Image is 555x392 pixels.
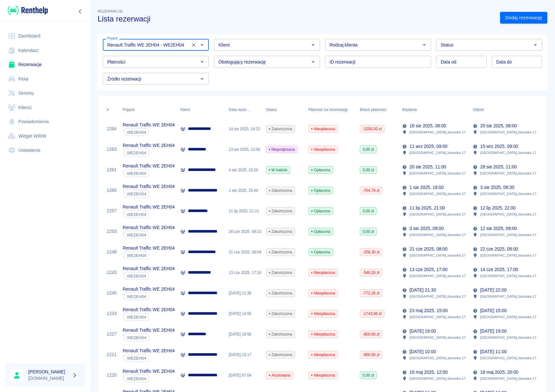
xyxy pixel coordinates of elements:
div: ` [123,128,175,136]
p: 16 sie 2025, 08:00 [410,123,446,129]
p: [GEOGRAPHIC_DATA] , Janosika 17 [480,376,536,381]
p: 21 cze 2025, 08:00 [410,246,447,252]
div: Bilans płatności [357,101,399,119]
p: [GEOGRAPHIC_DATA] , Janosika 17 [480,314,536,320]
span: WE2EH04 [124,294,149,299]
div: Odbiór [470,101,540,119]
p: 13 cze 2025, 17:00 [410,266,447,273]
span: WE2EH04 [124,315,149,320]
label: Pojazd [107,36,118,41]
p: 23 maj 2025, 15:00 [410,307,448,314]
p: 16 maj 2025, 12:00 [410,369,448,376]
div: ` [123,313,175,321]
div: Wydanie [399,101,470,119]
div: # [107,101,109,119]
button: Sort [251,105,260,114]
p: 14 cze 2025, 17:00 [480,266,518,273]
p: [GEOGRAPHIC_DATA] , Janosika 17 [410,129,466,135]
p: [GEOGRAPHIC_DATA] , Janosika 17 [480,150,536,156]
p: [GEOGRAPHIC_DATA] , Janosika 17 [410,273,466,279]
p: [GEOGRAPHIC_DATA] , Janosika 17 [480,191,536,197]
span: WE2EH04 [124,171,149,176]
div: Bilans płatności [360,101,386,119]
p: [GEOGRAPHIC_DATA] , Janosika 17 [410,335,466,340]
div: 4 sie 2025, 10:26 [225,160,263,180]
p: [GEOGRAPHIC_DATA] , Janosika 17 [410,355,466,361]
div: ` [123,231,175,239]
span: Rezerwacje [98,9,123,13]
p: [DATE] 22:00 [480,287,507,294]
p: Renault Traffic WE 2EH04 [123,286,175,293]
div: # [103,101,119,119]
a: Powiadomienia [5,115,85,129]
div: Status [263,101,305,119]
button: Sort [417,105,426,114]
span: Zakończona [266,126,295,132]
span: Nieopłacona [309,270,338,276]
p: 12 sie 2025, 09:00 [480,225,517,232]
a: Widget WWW [5,129,85,143]
a: 1263 [107,146,117,153]
p: 3 sie 2025, 09:00 [410,225,444,232]
p: Renault Traffic WE 2EH04 [123,163,175,169]
span: -1743,96 zł [360,311,384,317]
div: 14 sie 2025, 14:22 [225,119,263,139]
p: [GEOGRAPHIC_DATA] , Janosika 17 [480,294,536,299]
div: Płatność za rezerwację [305,101,357,119]
button: Otwórz [309,57,318,66]
span: Zakończona [266,188,295,193]
button: Wyczyść [189,40,198,49]
a: 1261 [107,166,117,173]
a: 1233 [107,310,117,317]
div: 11 lip 2025, 21:11 [225,201,263,221]
p: Renault Traffic WE 2EH04 [123,265,175,272]
p: [DATE] 11:00 [480,348,507,355]
div: Status [266,101,277,119]
input: DD.MM.YYYY [436,56,487,68]
a: Dodaj rezerwację [500,12,547,24]
span: -1200,00 zł [360,126,384,132]
span: Nieopłacona [309,372,338,378]
div: 13 sie 2025, 13:56 [225,139,263,160]
p: [GEOGRAPHIC_DATA] , Janosika 17 [410,150,466,156]
span: 0,00 zł [360,372,376,378]
p: [GEOGRAPHIC_DATA] , Janosika 17 [410,232,466,238]
p: [DATE] 21:30 [410,287,436,294]
h3: Lista rezerwacji [98,14,495,23]
p: [GEOGRAPHIC_DATA] , Janosika 17 [480,252,536,258]
p: 18 maj 2025, 20:00 [480,369,518,376]
a: 1264 [107,125,117,132]
span: WE2EH04 [124,274,149,278]
span: WE2EH04 [124,376,149,381]
p: 11 lip 2025, 21:00 [410,205,445,211]
a: Dashboard [5,29,85,43]
span: Nieopłacona [309,147,338,152]
p: [DATE] 10:00 [410,348,436,355]
a: 1248 [107,249,117,255]
span: Opłacona [309,208,333,214]
a: Flota [5,72,85,86]
p: [GEOGRAPHIC_DATA] , Janosika 17 [410,252,466,258]
p: [DATE] 19:00 [480,328,507,335]
p: [DOMAIN_NAME] [28,375,69,382]
div: ` [123,251,175,259]
div: ` [123,272,175,280]
p: [DATE] 19:00 [410,328,436,335]
a: 1227 [107,331,117,337]
div: Odbiór [473,101,484,119]
span: Opłacona [309,229,333,234]
span: W trakcie [266,167,290,173]
span: WE2EH04 [124,150,149,155]
span: 0,00 zł [360,229,376,234]
span: WE2EH04 [124,192,149,196]
p: [GEOGRAPHIC_DATA] , Janosika 17 [480,129,536,135]
a: 1220 [107,372,117,379]
button: Otwórz [198,40,207,49]
div: ` [123,149,175,157]
h6: [PERSON_NAME] [28,369,69,375]
a: Kalendarz [5,43,85,58]
a: Klienci [5,100,85,115]
span: -549,20 zł [360,270,382,276]
span: WE2EH04 [124,335,149,340]
p: 3 sie 2025, 08:30 [480,184,515,191]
